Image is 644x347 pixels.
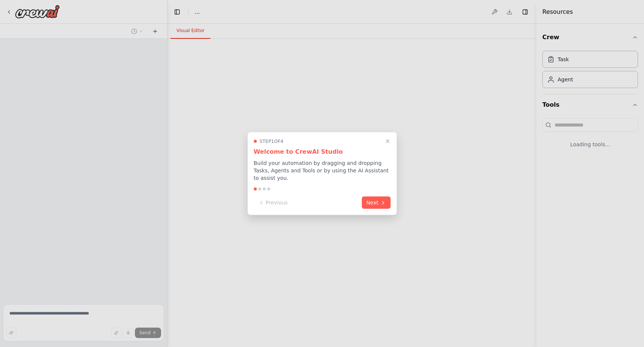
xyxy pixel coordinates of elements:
button: Hide left sidebar [172,7,182,17]
button: Next [362,197,391,209]
button: Previous [254,197,292,209]
h3: Welcome to CrewAI Studio [254,147,391,156]
span: Step 1 of 4 [260,138,284,144]
button: Close walkthrough [383,137,392,146]
p: Build your automation by dragging and dropping Tasks, Agents and Tools or by using the AI Assista... [254,159,391,182]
